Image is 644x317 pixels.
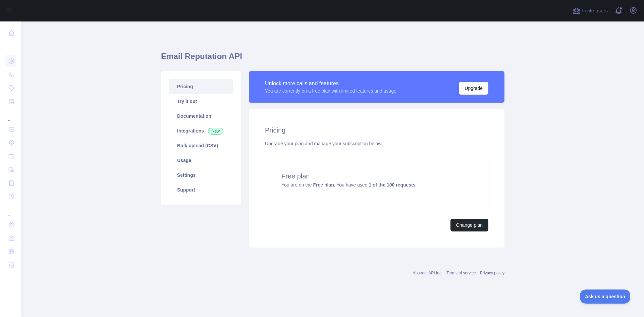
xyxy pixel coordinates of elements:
[169,109,233,123] a: Documentation
[265,88,396,94] div: You are currently on a free plan with limited features and usage
[459,82,488,95] button: Upgrade
[446,271,476,275] a: Terms of service
[169,94,233,109] a: Try it out
[169,182,233,197] a: Support
[281,182,417,188] span: You are on the . You have used .
[5,40,16,54] div: ...
[450,219,488,231] button: Change plan
[5,109,16,122] div: ...
[369,182,415,188] strong: 1 of the 100 requests
[582,7,608,15] span: Invite users
[413,271,443,275] a: Abstract API Inc.
[169,138,233,153] a: Bulk upload (CSV)
[169,168,233,182] a: Settings
[169,79,233,94] a: Pricing
[265,125,488,135] h2: Pricing
[5,204,16,217] div: ...
[208,128,223,135] span: New
[480,271,504,275] a: Privacy policy
[161,51,504,67] h1: Email Reputation API
[313,182,334,188] strong: Free plan
[281,171,472,181] h4: Free plan
[571,5,609,16] button: Invite users
[580,289,631,304] iframe: Toggle Customer Support
[265,80,396,88] div: Unlock more calls and features
[169,123,233,138] a: Integrations New
[169,153,233,168] a: Usage
[265,140,488,147] div: Upgrade your plan and manage your subscription below.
